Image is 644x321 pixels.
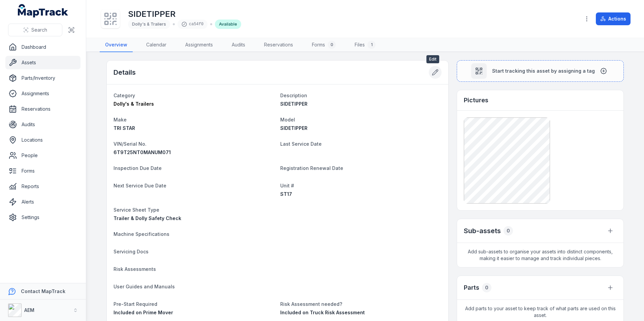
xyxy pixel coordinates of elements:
span: Trailer & Dolly Safety Check [114,215,181,221]
a: MapTrack [18,4,68,17]
a: People [5,149,80,162]
a: Forms [5,164,80,178]
a: Forms0 [307,38,341,52]
div: 0 [504,226,513,236]
span: ST17 [280,191,292,197]
span: Unit # [280,183,294,188]
span: Search [31,27,47,33]
button: Actions [596,12,631,25]
a: Alerts [5,195,80,209]
button: Search [8,24,62,36]
a: Audits [5,118,80,131]
a: Reservations [259,38,298,52]
span: Start tracking this asset by assigning a tag [492,68,595,74]
span: Edit [426,55,439,63]
span: Included on Truck Risk Assessment [280,310,365,315]
strong: AEM [24,307,34,313]
a: Reservations [5,102,80,116]
a: Parts/Inventory [5,71,80,85]
div: Available [215,20,241,29]
span: TRI STAR [114,125,135,131]
h1: SIDETIPPER [128,9,241,20]
span: Description [280,93,307,98]
span: Risk Assessments [114,266,156,272]
span: Last Service Date [280,141,322,147]
div: 0 [328,41,336,49]
h3: Pictures [464,96,488,105]
span: Add sub-assets to organise your assets into distinct components, making it easier to manage and t... [457,243,623,267]
span: Service Sheet Type [114,207,159,213]
span: Dolly's & Trailers [132,22,166,27]
span: SIDETIPPER [280,101,308,107]
div: 1 [367,41,376,49]
span: Make [114,117,127,122]
span: Servicing Docs [114,249,149,254]
span: Registration Renewal Date [280,165,343,171]
strong: Contact MapTrack [21,288,65,294]
a: Assets [5,56,80,69]
span: Pre-Start Required [114,301,157,307]
span: Inspection Due Date [114,165,162,171]
h2: Sub-assets [464,226,501,236]
span: VIN/Serial No. [114,141,147,147]
span: 6T9T25NT0MANUM071 [114,149,171,155]
a: Calendar [141,38,172,52]
span: SIDETIPPER [280,125,308,131]
a: Files1 [349,38,381,52]
span: Risk Assessment needed? [280,301,342,307]
a: Assignments [180,38,218,52]
a: Settings [5,211,80,224]
a: Dashboard [5,40,80,54]
span: Included on Prime Mover [114,310,173,315]
div: 0 [482,283,491,292]
a: Locations [5,133,80,147]
a: Assignments [5,87,80,100]
span: Next Service Due Date [114,183,166,188]
div: ca54f0 [178,20,207,29]
a: Overview [100,38,133,52]
span: Machine Specifications [114,231,169,237]
button: Start tracking this asset by assigning a tag [457,60,624,82]
span: Category [114,93,135,98]
span: Model [280,117,295,122]
a: Reports [5,180,80,193]
span: Dolly's & Trailers [114,101,154,107]
a: Audits [226,38,251,52]
h2: Details [114,68,136,77]
h3: Parts [464,283,479,292]
span: User Guides and Manuals [114,284,175,289]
